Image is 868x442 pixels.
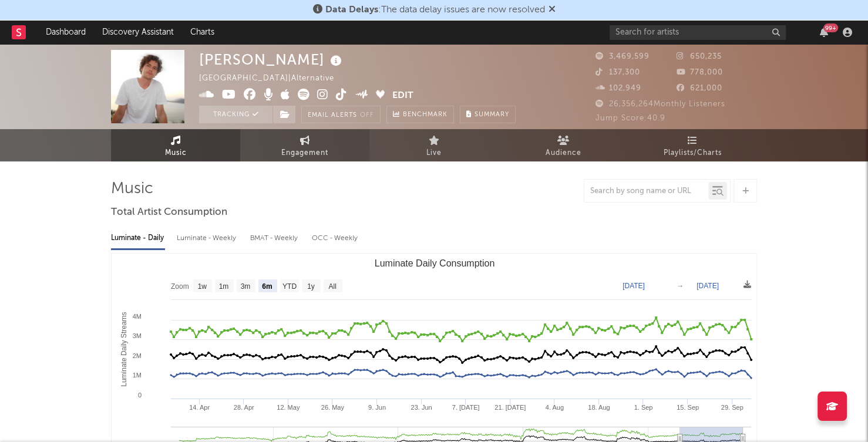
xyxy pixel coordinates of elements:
span: Data Delays [325,5,378,15]
span: Benchmark [403,108,448,122]
text: 3M [133,332,142,339]
a: Playlists/Charts [628,129,757,161]
span: 102,949 [596,85,641,92]
a: Charts [182,21,223,44]
a: Live [369,129,499,161]
text: 1. Sep [634,404,653,411]
span: : The data delay issues are now resolved [325,5,545,15]
text: 26. May [321,404,345,411]
span: Music [165,146,187,160]
span: Engagement [281,146,328,160]
text: 18. Aug [588,404,610,411]
em: Off [360,112,374,119]
text: All [328,282,336,291]
span: 137,300 [596,69,640,76]
a: Music [111,129,240,161]
text: 23. Jun [411,404,432,411]
span: Live [426,146,442,160]
text: 1w [198,282,207,291]
div: BMAT - Weekly [250,228,300,248]
text: [DATE] [623,282,645,290]
div: Luminate - Daily [111,228,165,248]
input: Search by song name or URL [584,187,708,196]
text: 4. Aug [546,404,564,411]
div: Luminate - Weekly [177,228,238,248]
text: 28. Apr [234,404,254,411]
span: Dismiss [549,5,556,15]
div: [GEOGRAPHIC_DATA] | Alternative [199,72,348,86]
text: 21. [DATE] [494,404,526,411]
span: Summary [475,112,509,118]
text: 7. [DATE] [452,404,480,411]
span: 650,235 [677,53,722,60]
text: YTD [282,282,297,291]
div: 99 + [823,23,838,32]
text: [DATE] [697,282,719,290]
button: 99+ [820,28,828,37]
text: 29. Sep [721,404,743,411]
span: 621,000 [677,85,722,92]
text: 1y [307,282,315,291]
text: 3m [241,282,251,291]
button: Email AlertsOff [301,106,381,123]
text: 1m [219,282,229,291]
button: Summary [460,106,516,123]
a: Discovery Assistant [94,21,182,44]
div: [PERSON_NAME] [199,50,345,69]
span: Audience [546,146,581,160]
a: Audience [499,129,628,161]
text: 6m [262,282,272,291]
text: 1M [133,372,142,379]
span: 3,469,599 [596,53,650,60]
span: Total Artist Consumption [111,205,227,220]
button: Tracking [199,106,272,123]
text: 14. Apr [189,404,210,411]
span: 778,000 [677,69,723,76]
text: 12. May [277,404,300,411]
span: 26,356,264 Monthly Listeners [596,100,725,108]
text: 2M [133,352,142,359]
a: Dashboard [38,21,94,44]
a: Benchmark [386,106,454,123]
text: Luminate Daily Consumption [375,258,495,268]
div: OCC - Weekly [312,228,359,248]
span: Jump Score: 40.9 [596,114,665,122]
text: Luminate Daily Streams [120,312,128,386]
text: 0 [138,392,142,399]
text: → [677,282,684,290]
input: Search for artists [610,25,786,40]
text: 9. Jun [368,404,386,411]
span: Playlists/Charts [664,146,722,160]
button: Edit [392,89,413,103]
text: 15. Sep [677,404,699,411]
text: 4M [133,313,142,320]
a: Engagement [240,129,369,161]
text: Zoom [171,282,189,291]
